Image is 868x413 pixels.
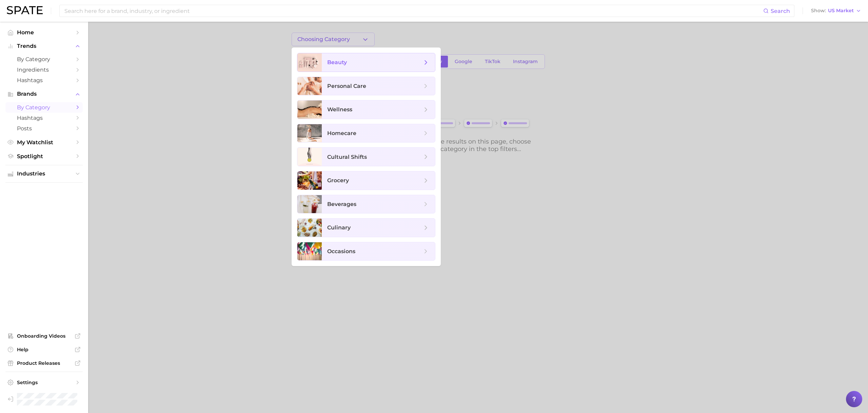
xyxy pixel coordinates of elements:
[327,248,355,255] span: occasions
[17,43,71,49] span: Trends
[811,9,826,13] span: Show
[5,89,83,99] button: Brands
[5,358,83,368] a: Product Releases
[17,115,71,121] span: Hashtags
[5,151,83,162] a: Spotlight
[809,6,863,15] button: ShowUS Market
[327,130,356,136] span: homecare
[5,27,83,38] a: Home
[17,67,71,73] span: Ingredients
[327,224,351,231] span: culinary
[771,8,790,14] span: Search
[17,77,71,83] span: Hashtags
[64,5,763,17] input: Search here for a brand, industry, or ingredient
[17,360,71,366] span: Product Releases
[327,201,356,207] span: beverages
[5,391,83,408] a: Log out. Currently logged in as Brennan McVicar with e-mail brennan@spate.nyc.
[17,153,71,159] span: Spotlight
[5,169,83,179] button: Industries
[327,83,366,89] span: personal care
[5,102,83,113] a: by Category
[5,75,83,86] a: Hashtags
[17,171,71,177] span: Industries
[17,91,71,97] span: Brands
[327,106,352,113] span: wellness
[17,104,71,111] span: by Category
[17,29,71,36] span: Home
[5,54,83,64] a: by Category
[5,113,83,123] a: Hashtags
[327,59,347,65] span: beauty
[17,379,71,386] span: Settings
[5,377,83,388] a: Settings
[5,344,83,355] a: Help
[17,56,71,62] span: by Category
[17,125,71,132] span: Posts
[5,137,83,148] a: My Watchlist
[7,6,43,14] img: SPATE
[327,154,367,160] span: cultural shifts
[17,139,71,146] span: My Watchlist
[292,48,441,266] ul: Choosing Category
[17,346,71,353] span: Help
[5,123,83,134] a: Posts
[828,9,854,13] span: US Market
[17,333,71,339] span: Onboarding Videos
[327,177,349,184] span: grocery
[5,331,83,341] a: Onboarding Videos
[5,64,83,75] a: Ingredients
[5,41,83,51] button: Trends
